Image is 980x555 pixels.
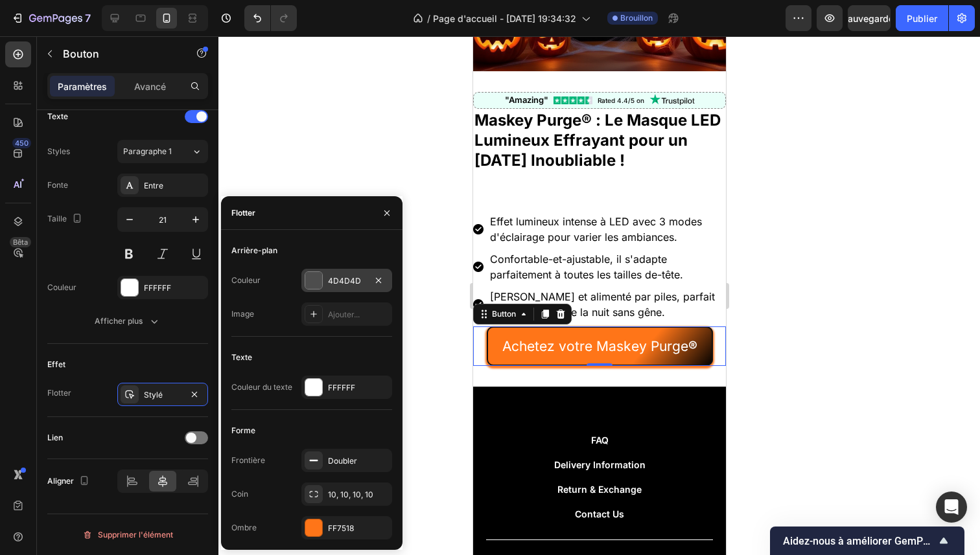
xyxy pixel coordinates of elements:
[231,352,252,362] font: Texte
[15,139,29,148] font: 450
[231,523,257,532] font: Ombre
[47,282,76,292] font: Couleur
[427,13,430,24] font: /
[231,489,248,499] font: Coin
[783,535,936,547] span: Help us improve GemPages!
[47,214,67,223] font: Taille
[473,36,726,555] iframe: Zone de conception
[328,310,360,319] font: Ajouter...
[47,111,68,121] font: Texte
[231,425,255,435] font: Forme
[231,309,254,319] font: Image
[907,13,937,24] font: Publier
[328,523,354,533] font: FF7518
[117,140,208,163] button: Paragraphe 1
[144,283,171,293] font: FFFFFF
[47,476,74,486] font: Aligner
[95,316,143,326] font: Afficher plus
[936,492,967,523] div: Ouvrir Intercom Messenger
[47,310,208,333] button: Afficher plus
[244,5,297,31] div: Annuler/Rétablir
[231,382,292,392] font: Couleur du texte
[13,238,28,247] font: Bêta
[144,390,163,400] font: Stylé
[231,208,255,218] font: Flotter
[783,533,951,549] button: Afficher l'enquête - Aidez-nous à améliorer GemPages !
[47,146,70,156] font: Styles
[85,12,91,25] font: 7
[620,13,653,23] font: Brouillon
[328,490,373,499] font: 10, 10, 10, 10
[63,47,99,60] font: Bouton
[144,181,163,190] font: Entre
[842,13,897,24] font: Sauvegarder
[231,245,277,255] font: Arrière-plan
[123,146,172,156] font: Paragraphe 1
[328,383,355,392] font: FFFFFF
[47,388,71,398] font: Flotter
[231,455,265,465] font: Frontière
[5,5,97,31] button: 7
[47,433,63,442] font: Lien
[896,5,948,31] button: Publier
[47,180,68,190] font: Fonte
[848,5,891,31] button: Sauvegarder
[63,46,173,62] p: Bouton
[328,456,357,466] font: Doubler
[783,535,951,547] font: Aidez-nous à améliorer GemPages !
[58,81,107,92] font: Paramètres
[47,525,208,545] button: Supprimer l'élément
[433,13,576,24] font: Page d'accueil - [DATE] 19:34:32
[134,81,166,92] font: Avancé
[231,275,261,285] font: Couleur
[47,359,65,369] font: Effet
[328,276,361,286] font: 4D4D4D
[98,530,173,539] font: Supprimer l'élément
